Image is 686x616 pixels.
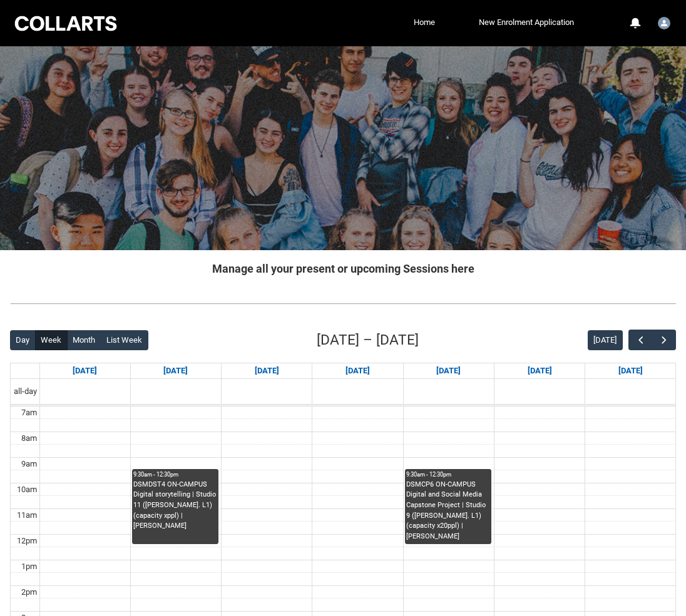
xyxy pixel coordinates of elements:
div: 11am [14,509,39,522]
div: DSMCP6 ON-CAMPUS Digital and Social Media Capstone Project | Studio 9 ([PERSON_NAME]. L1) (capaci... [406,480,491,542]
button: Previous Week [628,330,652,350]
button: Day [10,330,36,350]
div: 1pm [19,560,39,573]
a: Go to September 18, 2025 [434,363,463,378]
a: Home [411,13,438,32]
button: Month [67,330,101,350]
div: 9:30am - 12:30pm [406,470,491,479]
a: Go to September 17, 2025 [343,363,372,378]
span: all-day [11,385,39,398]
h2: [DATE] – [DATE] [317,330,419,351]
button: User Profile Student.jabutal.20241905 [655,12,673,32]
button: Next Week [652,330,676,350]
div: 8am [19,432,39,445]
button: [DATE] [588,330,623,350]
a: Go to September 16, 2025 [252,363,282,378]
button: List Week [101,330,148,350]
button: Week [35,330,68,350]
h2: Manage all your present or upcoming Sessions here [10,260,676,277]
div: 12pm [14,535,39,547]
a: Go to September 19, 2025 [525,363,555,378]
a: Go to September 15, 2025 [161,363,190,378]
div: 2pm [19,586,39,598]
div: 9:30am - 12:30pm [133,470,218,479]
div: 9am [19,458,39,470]
div: 7am [19,406,39,419]
img: REDU_GREY_LINE [10,298,676,309]
img: Student.jabutal.20241905 [658,17,670,29]
a: Go to September 14, 2025 [70,363,100,378]
a: Go to September 20, 2025 [616,363,645,378]
a: New Enrolment Application [476,13,577,32]
div: DSMDST4 ON-CAMPUS Digital storytelling | Studio 11 ([PERSON_NAME]. L1) (capacity xppl) | [PERSON_... [133,480,218,532]
div: 10am [14,483,39,496]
